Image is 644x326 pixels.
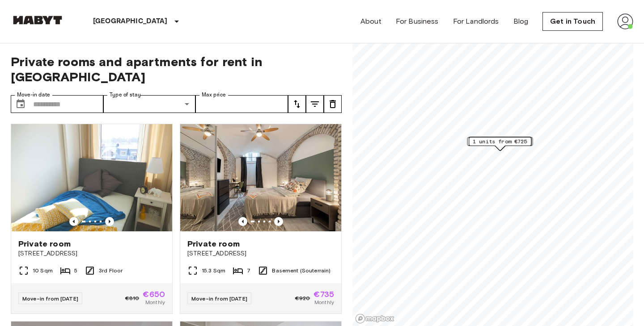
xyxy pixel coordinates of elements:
span: 3rd Floor [99,267,123,275]
span: €650 [143,290,165,298]
span: 7 [247,267,250,275]
div: Map marker [469,137,531,151]
img: Habyt [11,16,64,25]
span: 1 units from €725 [473,138,527,146]
span: Private room [18,238,71,249]
span: €920 [295,294,310,302]
label: Type of stay [110,91,141,99]
span: Basement (Souterrain) [272,267,330,275]
button: Previous image [105,217,114,226]
span: 10 Sqm [33,267,53,275]
span: Private room [187,238,240,249]
a: Marketing picture of unit DE-02-004-006-05HFPrevious imagePrevious imagePrivate room[STREET_ADDRE... [180,124,342,314]
button: Previous image [274,217,283,226]
a: For Landlords [453,16,499,27]
a: For Business [396,16,439,27]
span: Monthly [314,298,334,306]
span: €735 [314,290,334,298]
a: About [360,16,381,27]
button: tune [324,95,342,113]
span: 15.3 Sqm [202,267,225,275]
button: tune [306,95,324,113]
span: Private rooms and apartments for rent in [GEOGRAPHIC_DATA] [11,54,342,84]
span: €810 [125,294,140,302]
span: [STREET_ADDRESS] [187,249,334,258]
button: tune [288,95,306,113]
button: Choose date [12,95,30,113]
img: Marketing picture of unit DE-02-004-006-05HF [180,124,341,231]
label: Max price [202,91,226,99]
span: Move-in from [DATE] [191,295,247,302]
span: [STREET_ADDRESS] [18,249,165,258]
a: Blog [513,16,529,27]
img: avatar [617,13,633,29]
a: Marketing picture of unit DE-02-011-001-01HFPrevious imagePrevious imagePrivate room[STREET_ADDRE... [11,124,173,314]
a: Mapbox logo [355,313,394,324]
span: Move-in from [DATE] [22,295,78,302]
button: Previous image [69,217,78,226]
label: Move-in date [17,91,50,99]
span: Monthly [145,298,165,306]
img: Marketing picture of unit DE-02-011-001-01HF [11,124,172,231]
a: Get in Touch [542,12,603,31]
button: Previous image [238,217,247,226]
span: 5 [74,267,77,275]
p: [GEOGRAPHIC_DATA] [93,16,168,27]
div: Map marker [467,137,533,151]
